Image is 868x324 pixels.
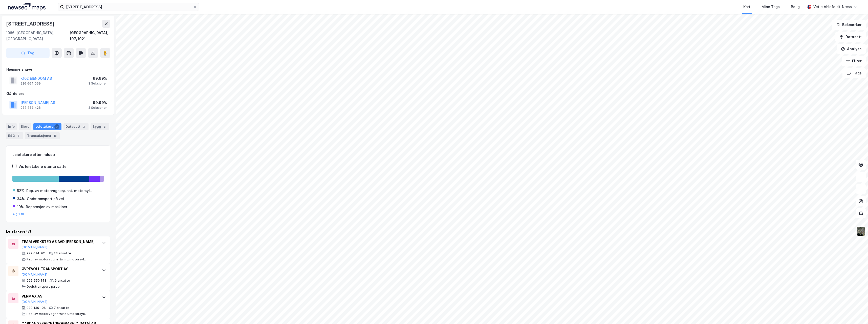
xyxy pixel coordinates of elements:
[842,68,866,78] button: Tags
[64,3,193,11] input: Søk på adresse, matrikkel, gårdeiere, leietakere eller personer
[856,227,866,236] img: 9k=
[21,266,97,272] div: ØVREVOLL TRANSPORT AS
[27,306,46,310] div: 930 139 106
[17,188,24,194] div: 52%
[743,4,750,10] div: Kart
[6,123,17,130] div: Info
[63,123,89,130] div: Datasett
[19,123,31,130] div: Eiere
[27,257,86,261] div: Rep. av motorvogner/unnt. motorsyk.
[837,44,866,54] button: Analyse
[26,188,92,194] div: Rep. av motorvogner/unnt. motorsyk.
[16,133,21,138] div: 3
[81,124,86,129] div: 3
[54,124,59,129] div: 7
[21,273,48,277] button: [DOMAIN_NAME]
[6,66,110,72] div: Hjemmelshaver
[102,124,107,129] div: 3
[88,75,107,82] div: 99.99%
[12,152,104,158] div: Leietakere etter industri
[762,4,780,10] div: Mine Tags
[17,204,24,210] div: 10%
[54,251,71,255] div: 23 ansatte
[27,285,60,289] div: Godstransport på vei
[8,3,46,11] img: logo.a4113a55bc3d86da70a041830d287a7e.svg
[6,48,50,58] button: Tag
[13,212,24,216] button: Og 1 til
[21,293,97,299] div: VERMAX AS
[21,245,48,249] button: [DOMAIN_NAME]
[832,20,866,30] button: Bokmerker
[88,106,107,110] div: 3 Seksjoner
[842,56,866,66] button: Filter
[6,132,23,139] div: ESG
[20,106,41,110] div: 932 453 428
[835,32,866,42] button: Datasett
[27,312,86,316] div: Rep. av motorvogner/unnt. motorsyk.
[6,30,70,42] div: 1086, [GEOGRAPHIC_DATA], [GEOGRAPHIC_DATA]
[55,279,70,283] div: 9 ansatte
[91,123,109,130] div: Bygg
[21,239,97,245] div: TEAM VERKSTED AS AVD [PERSON_NAME]
[21,300,48,304] button: [DOMAIN_NAME]
[20,82,41,86] div: 926 664 069
[18,164,67,170] div: Vis leietakere uten ansatte
[54,306,69,310] div: 7 ansatte
[27,279,47,283] div: 995 550 148
[6,91,110,97] div: Gårdeiere
[27,196,64,202] div: Godstransport på vei
[70,30,110,42] div: [GEOGRAPHIC_DATA], 107/1021
[843,300,868,324] div: Kontrollprogram for chat
[27,251,46,255] div: 972 024 201
[17,196,25,202] div: 34%
[791,4,800,10] div: Bolig
[26,204,67,210] div: Reparasjon av maskiner
[813,4,852,10] div: Vetle Ahlefeldt-Næss
[53,133,58,138] div: 18
[88,100,107,106] div: 99.99%
[6,228,110,234] div: Leietakere (7)
[843,300,868,324] iframe: Chat Widget
[6,20,56,28] div: [STREET_ADDRESS]
[33,123,61,130] div: Leietakere
[88,82,107,86] div: 3 Seksjoner
[25,132,60,139] div: Transaksjoner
